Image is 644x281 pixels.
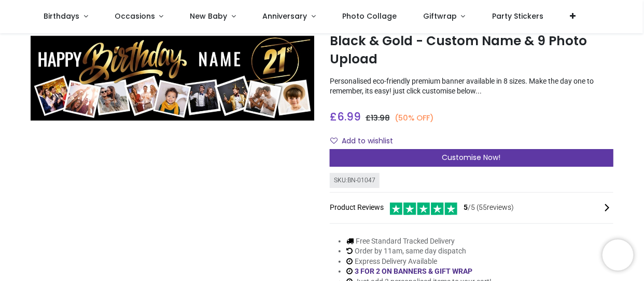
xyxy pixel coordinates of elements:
li: Express Delivery Available [346,257,492,267]
button: Add to wishlistAdd to wishlist [330,132,402,150]
span: 13.98 [371,113,390,123]
i: Add to wishlist [330,137,338,144]
span: £ [330,109,361,124]
span: New Baby [190,11,228,21]
span: 6.99 [337,109,361,124]
small: (50% OFF) [395,113,434,124]
span: £ [366,113,390,123]
img: Personalised Happy 21st Birthday Banner - Black & Gold - Custom Name & 9 Photo Upload [31,36,314,121]
h1: Personalised Happy 21st Birthday Banner - Black & Gold - Custom Name & 9 Photo Upload [330,15,613,68]
a: 3 FOR 2 ON BANNERS & GIFT WRAP [355,267,472,275]
span: Photo Collage [342,11,397,21]
span: Giftwrap [423,11,457,21]
span: Party Stickers [492,11,543,21]
span: Anniversary [262,11,307,21]
span: Customise Now! [442,152,501,163]
span: Birthdays [44,11,79,21]
iframe: Brevo live chat [603,239,634,271]
li: Order by 11am, same day dispatch [346,246,492,257]
p: Personalised eco-friendly premium banner available in 8 sizes. Make the day one to remember, its ... [330,76,613,97]
div: SKU: BN-01047 [330,173,380,188]
span: 5 [464,203,468,211]
div: Product Reviews [330,201,613,215]
span: /5 ( 55 reviews) [464,203,514,213]
li: Free Standard Tracked Delivery [346,236,492,247]
span: Occasions [115,11,155,21]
